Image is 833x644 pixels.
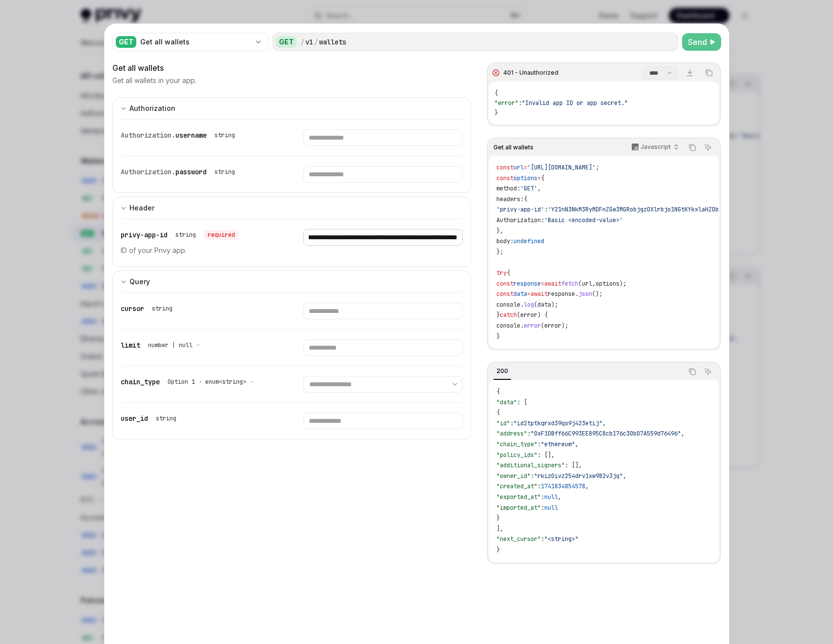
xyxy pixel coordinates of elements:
span: { [524,195,527,203]
span: { [496,388,500,395]
button: Copy the contents from the code block [686,141,699,154]
input: Enter password [303,166,463,183]
span: : [527,430,531,437]
span: . [520,322,524,330]
span: }; [496,248,503,256]
span: await [544,280,561,288]
span: { [496,409,500,416]
span: username [175,131,207,140]
span: const [496,290,513,298]
span: = [524,164,527,171]
div: Authorization.password [121,166,239,178]
span: : [518,99,522,107]
span: ; [596,164,599,171]
span: : [ [517,398,527,406]
div: Get all wallets [140,37,251,47]
span: Option 1 · enum<string> [168,378,246,386]
div: required [204,230,239,240]
span: , [558,493,561,501]
span: : [537,440,541,448]
span: error [520,311,537,319]
span: }, [496,227,503,235]
span: Authorization: [496,216,544,224]
span: (); [592,290,602,298]
button: Ask AI [702,365,714,378]
span: , [602,419,606,427]
span: { [494,89,498,97]
div: Authorization [129,103,175,114]
span: { [507,269,510,277]
span: "address" [496,430,527,437]
span: ( [578,280,582,288]
span: : [], [565,461,582,469]
span: , [623,472,626,480]
span: , [592,280,596,288]
span: ) { [537,311,548,319]
button: Option 1 · enum<string> [168,377,254,387]
span: } [496,332,500,340]
div: v1 [305,37,313,47]
input: Enter username [303,129,463,146]
span: , [575,440,578,448]
button: Javascript [626,139,683,156]
span: limit [121,341,140,350]
span: "data" [496,398,517,406]
span: console [496,322,520,330]
div: / [314,37,318,47]
span: "id" [496,419,510,427]
span: const [496,280,513,288]
span: log [524,301,534,309]
span: options [513,174,537,182]
span: "Invalid app ID or app secret." [522,99,628,107]
span: ( [517,311,520,319]
input: Enter limit [303,339,463,356]
span: ( [534,301,537,309]
div: Header [129,202,154,214]
div: GET [116,36,136,48]
span: : [544,206,548,213]
span: 'GET' [520,185,537,192]
input: Enter privy-app-id [303,229,463,246]
span: : [541,493,544,501]
button: Expand input section [112,270,471,292]
span: "additional_signers" [496,461,565,469]
span: number | null [148,341,192,349]
span: url [582,280,592,288]
span: Authorization. [121,131,175,140]
span: , [681,430,684,437]
span: ( [541,322,544,330]
span: : [510,419,513,427]
button: Expand input section [112,197,471,219]
span: "chain_type" [496,440,537,448]
span: "exported_at" [496,493,541,501]
span: "ethereum" [541,440,575,448]
span: json [578,290,592,298]
span: response [548,290,575,298]
span: . [520,301,524,309]
span: : [541,504,544,512]
div: user_id [121,413,180,424]
span: const [496,174,513,182]
div: Authorization.username [121,129,239,141]
div: GET [276,36,297,48]
span: body: [496,237,513,245]
div: privy-app-id [121,229,239,241]
div: 200 [493,365,511,377]
span: chain_type [121,377,160,386]
span: user_id [121,414,148,423]
span: 'Basic <encoded-value>' [544,216,623,224]
span: try [496,269,507,277]
span: : [541,535,544,543]
p: Get all wallets in your app. [112,76,196,85]
span: "policy_ids" [496,451,537,459]
span: "owner_id" [496,472,531,480]
span: options [596,280,619,288]
span: headers: [496,195,524,203]
div: cursor [121,303,176,314]
select: Select response section [643,67,677,80]
span: : [537,482,541,490]
button: Copy the contents from the code block [703,66,715,79]
div: 401 - Unauthorized [503,69,558,77]
div: / [300,37,304,47]
p: ID of your Privy app. [121,245,280,256]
